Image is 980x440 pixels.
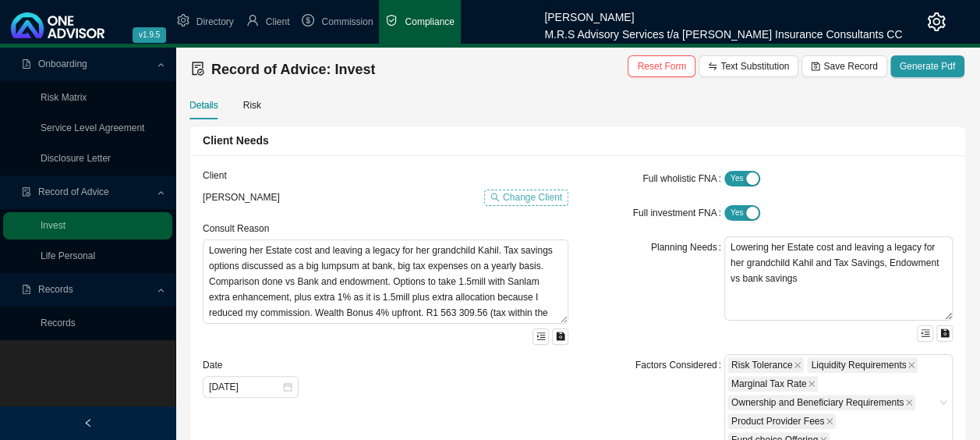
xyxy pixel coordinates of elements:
[642,168,724,190] label: Full wholistic FNA
[203,221,277,236] label: Consult Reason
[724,236,953,321] textarea: Lowering her Estate cost and leaving a legacy for her grandchild Kahil and Tax Savings, Endowment...
[731,358,792,372] span: Risk Tolerance
[22,285,31,294] span: file-pdf
[708,62,717,71] span: swap
[203,132,953,150] div: Client Needs
[203,357,230,373] label: Date
[246,14,259,27] span: user
[727,376,819,392] span: Marginal Tax Rate
[907,361,915,369] span: close
[727,395,915,410] span: Ownership and Beneficiary Requirements
[189,98,218,113] div: Details
[731,414,824,428] span: Product Provider Fees
[41,153,111,164] a: Disclosure Letter
[720,59,789,74] span: Text Substitution
[11,12,104,38] img: 2df55531c6924b55f21c4cf5d4484680-logo-light.svg
[811,62,820,71] span: save
[41,92,87,103] a: Risk Matrix
[41,220,65,231] a: Invest
[41,250,95,261] a: Life Personal
[794,361,801,369] span: close
[826,417,833,425] span: close
[731,396,904,410] span: Ownership and Beneficiary Requirements
[699,55,798,77] button: Text Substitution
[927,12,946,31] span: setting
[22,187,31,197] span: file-done
[801,55,886,77] button: Save Record
[628,55,695,77] button: Reset Form
[385,14,398,27] span: safety
[900,59,955,74] span: Generate Pdf
[823,59,877,74] span: Save Record
[196,16,234,27] span: Directory
[807,357,918,373] span: Liquidity Requirements
[266,16,290,27] span: Client
[503,190,562,205] span: Change Client
[211,62,375,77] span: Record of Advice: Invest
[38,186,109,197] span: Record of Advice
[490,193,500,202] span: search
[133,27,166,43] span: v1.9.5
[243,98,261,113] div: Risk
[203,192,280,203] span: [PERSON_NAME]
[83,418,93,428] span: left
[637,59,686,74] span: Reset Form
[921,328,930,338] span: menu-unfold
[38,284,73,295] span: Records
[203,168,234,183] label: Client
[940,328,950,338] span: save
[905,399,913,406] span: close
[544,4,902,21] div: [PERSON_NAME]
[405,16,454,27] span: Compliance
[651,236,724,258] label: Planning Needs
[890,55,964,77] button: Generate Pdf
[536,332,546,341] span: menu-unfold
[177,14,189,27] span: setting
[41,318,76,328] a: Records
[731,377,807,391] span: Marginal Tax Rate
[544,21,902,38] div: M.R.S Advisory Services t/a [PERSON_NAME] Insurance Consultants CC
[38,59,87,69] span: Onboarding
[209,379,281,395] input: Select date
[635,354,724,376] label: Factors Considered
[41,122,144,133] a: Service Level Agreement
[633,202,724,224] label: Full investment FNA
[321,16,373,27] span: Commission
[811,358,906,372] span: Liquidity Requirements
[808,380,815,388] span: close
[727,413,836,429] span: Product Provider Fees
[727,357,804,373] span: Risk Tolerance
[203,240,568,324] textarea: Lowering her Estate cost and leaving a legacy for her grandchild Kahil. Tax savings options discu...
[22,59,31,69] span: file-pdf
[302,14,314,27] span: dollar
[556,332,565,341] span: save
[484,190,568,206] button: Change Client
[191,62,205,76] span: file-done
